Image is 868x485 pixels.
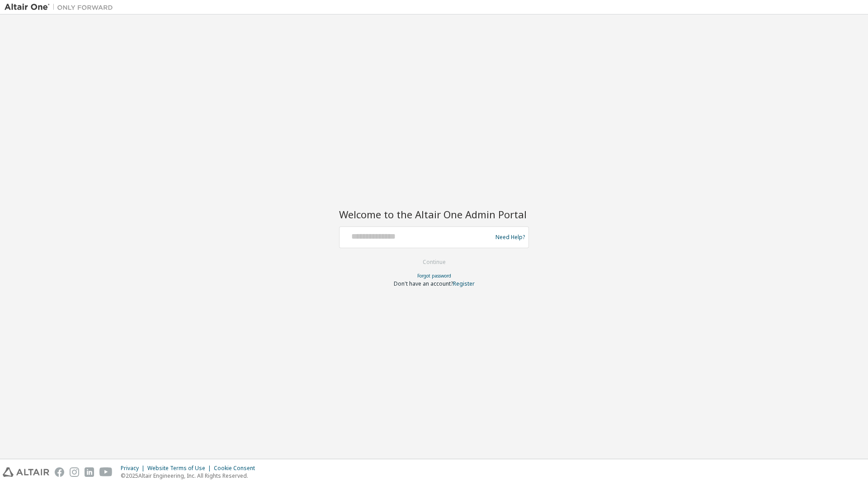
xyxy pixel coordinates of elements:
[394,280,453,287] span: Don't have an account?
[70,467,79,477] img: instagram.svg
[5,3,118,12] img: Altair One
[3,467,49,477] img: altair_logo.svg
[417,273,451,279] a: Forgot password
[214,465,260,472] div: Cookie Consent
[121,465,147,472] div: Privacy
[85,467,94,477] img: linkedin.svg
[121,472,260,480] p: © 2025 Altair Engineering, Inc. All Rights Reserved.
[99,467,113,477] img: youtube.svg
[147,465,214,472] div: Website Terms of Use
[453,280,475,287] a: Register
[339,208,529,221] h2: Welcome to the Altair One Admin Portal
[55,467,64,477] img: facebook.svg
